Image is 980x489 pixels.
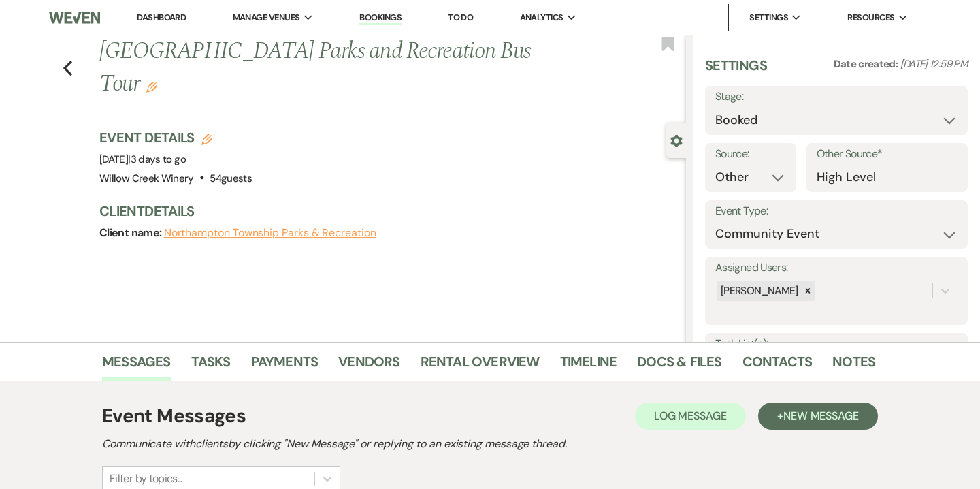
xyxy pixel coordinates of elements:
[847,11,894,25] span: Resources
[900,57,968,71] span: [DATE] 12:59 PM
[49,3,100,32] img: Weven Logo
[164,227,376,238] button: Northampton Township Parks & Recreation
[834,57,900,71] span: Date created:
[715,144,786,164] label: Source:
[560,351,617,381] a: Timeline
[251,351,318,381] a: Payments
[448,12,473,23] a: To Do
[99,202,672,221] h3: Client Details
[110,471,182,487] div: Filter by topics...
[717,281,800,301] div: [PERSON_NAME]
[359,12,402,25] a: Bookings
[137,12,186,23] a: Dashboard
[99,172,194,185] span: Willow Creek Winery
[715,87,958,107] label: Stage:
[742,351,813,381] a: Contacts
[635,403,746,430] button: Log Message
[128,153,186,166] span: |
[338,351,399,381] a: Vendors
[99,128,252,147] h3: Event Details
[102,436,878,452] h2: Communicate with clients by clicking "New Message" or replying to an existing message thread.
[715,202,958,221] label: Event Type:
[654,409,727,423] span: Log Message
[832,351,875,381] a: Notes
[233,11,300,25] span: Manage Venues
[421,351,540,381] a: Rental Overview
[99,225,164,240] span: Client name:
[210,172,252,185] span: 54 guests
[131,153,186,166] span: 3 days to go
[520,11,563,25] span: Analytics
[102,351,171,381] a: Messages
[749,11,788,25] span: Settings
[637,351,721,381] a: Docs & Files
[670,133,683,146] button: Close lead details
[191,351,231,381] a: Tasks
[783,409,859,423] span: New Message
[705,56,767,86] h3: Settings
[99,35,563,100] h1: [GEOGRAPHIC_DATA] Parks and Recreation Bus Tour
[758,403,878,430] button: +New Message
[102,402,246,430] h1: Event Messages
[715,258,958,278] label: Assigned Users:
[99,153,186,166] span: [DATE]
[817,144,958,164] label: Other Source*
[146,80,157,93] button: Edit
[715,334,958,354] label: Task List(s):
